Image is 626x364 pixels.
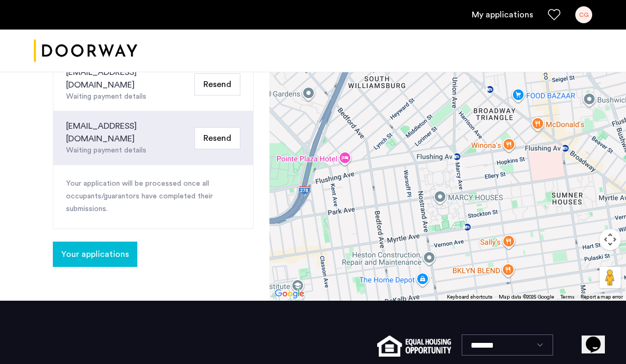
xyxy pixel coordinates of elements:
iframe: chat widget [582,322,615,353]
button: Resend Email [194,73,240,95]
div: [EMAIL_ADDRESS][DOMAIN_NAME] [66,66,190,91]
a: Report a map error [581,293,623,301]
button: button [53,242,137,267]
a: My application [472,8,533,21]
button: Drag Pegman onto the map to open Street View [600,267,621,288]
cazamio-button: Go to application [53,250,137,258]
img: logo [34,31,137,71]
span: Map data ©2025 Google [499,294,554,300]
button: Keyboard shortcuts [447,293,492,301]
a: Cazamio logo [34,31,137,71]
span: Your applications [61,248,129,261]
p: Your application will be processed once all occupants/guarantors have completed their submissions. [66,178,240,216]
img: Google [272,287,307,301]
a: Open this area in Google Maps (opens a new window) [272,287,307,301]
div: CG [575,6,592,23]
select: Language select [462,334,553,356]
button: Resend Email [194,127,240,149]
a: Terms [560,293,574,301]
img: equal-housing.png [377,336,451,357]
div: Waiting payment details [66,145,190,156]
div: Waiting payment details [66,91,190,102]
a: Favorites [548,8,560,21]
button: Map camera controls [600,229,621,250]
div: [EMAIL_ADDRESS][DOMAIN_NAME] [66,120,190,145]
